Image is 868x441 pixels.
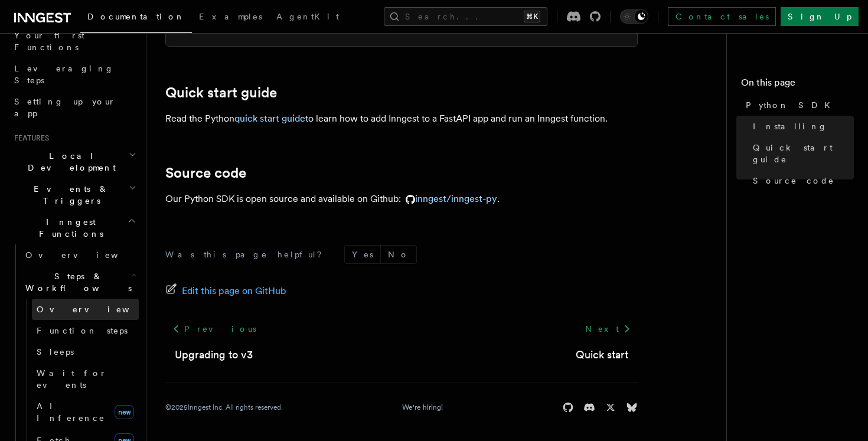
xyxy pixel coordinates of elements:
a: inngest/inngest-py [401,193,497,204]
a: Previous [165,318,263,339]
a: Wait for events [32,362,139,396]
span: Steps & Workflows [21,270,132,294]
span: Setting up your app [14,97,116,118]
a: Next [578,318,638,339]
span: Local Development [9,150,129,174]
button: Search...⌘K [384,7,547,26]
span: Overview [25,250,147,260]
a: Sleeps [32,341,139,362]
a: Overview [32,299,139,320]
a: Upgrading to v3 [175,347,253,363]
a: Setting up your app [9,91,139,124]
button: Events & Triggers [9,178,139,211]
span: Function steps [37,326,128,335]
a: Source code [748,170,854,191]
a: quick start guide [234,113,305,124]
p: Our Python SDK is open source and available on Github: . [165,191,638,207]
h4: On this page [741,76,854,94]
span: Examples [199,12,262,21]
a: Edit this page on GitHub [165,283,286,299]
a: Quick start guide [165,84,277,101]
button: Steps & Workflows [21,266,139,299]
p: Read the Python to learn how to add Inngest to a FastAPI app and run an Inngest function. [165,110,638,127]
a: Installing [748,116,854,137]
div: © 2025 Inngest Inc. All rights reserved. [165,403,283,412]
a: Sign Up [781,7,859,26]
a: Function steps [32,320,139,341]
span: AgentKit [276,12,339,21]
span: new [115,405,134,419]
a: Leveraging Steps [9,58,139,91]
span: Events & Triggers [9,183,129,207]
a: Contact sales [668,7,776,26]
button: Yes [345,246,380,263]
a: Quick start [576,347,628,363]
button: No [381,246,416,263]
a: We're hiring! [402,403,443,412]
span: Wait for events [37,368,107,390]
button: Local Development [9,145,139,178]
a: Documentation [80,4,192,33]
button: Toggle dark mode [620,9,648,24]
span: Inngest Functions [9,216,128,240]
kbd: ⌘K [524,11,540,22]
span: Edit this page on GitHub [182,283,286,299]
span: Installing [753,120,827,132]
a: AI Inferencenew [32,396,139,429]
span: Python SDK [746,99,837,111]
a: Overview [21,244,139,266]
a: Quick start guide [748,137,854,170]
span: Documentation [87,12,185,21]
button: Inngest Functions [9,211,139,244]
span: AI Inference [37,401,105,423]
p: Was this page helpful? [165,249,330,260]
span: Quick start guide [753,142,854,165]
a: Examples [192,4,269,32]
a: AgentKit [269,4,346,32]
a: Source code [165,165,246,181]
span: Overview [37,305,158,314]
a: Python SDK [741,94,854,116]
a: Your first Functions [9,25,139,58]
span: Sleeps [37,347,74,357]
span: Source code [753,175,834,187]
span: Features [9,133,49,143]
span: Leveraging Steps [14,64,114,85]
